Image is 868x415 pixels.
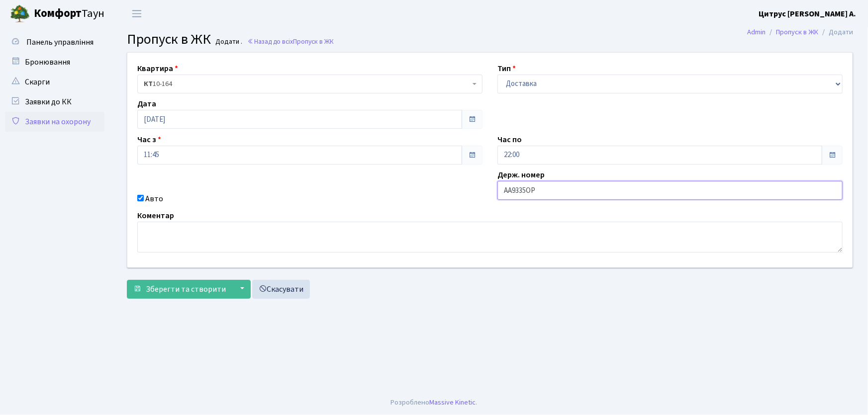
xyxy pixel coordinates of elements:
[5,32,104,52] a: Панель управління
[137,75,482,93] span: <b>КТ</b>&nbsp;&nbsp;&nbsp;&nbsp;10-164
[34,5,104,22] span: Таун
[497,134,522,146] label: Час по
[5,112,104,132] a: Заявки на охорону
[5,52,104,72] a: Бронювання
[747,27,766,37] a: Admin
[497,169,545,181] label: Держ. номер
[34,5,82,21] b: Комфорт
[818,27,853,38] li: Додати
[137,98,156,110] label: Дата
[137,63,178,75] label: Квартира
[137,134,161,146] label: Час з
[26,37,94,48] span: Панель управління
[144,79,153,89] b: КТ
[759,8,856,20] a: Цитрус [PERSON_NAME] А.
[430,397,476,408] a: Massive Kinetic
[497,63,516,75] label: Тип
[391,397,478,408] div: Розроблено .
[497,181,843,200] input: AA0001AA
[293,37,334,46] span: Пропуск в ЖК
[252,280,310,299] a: Скасувати
[127,29,211,49] span: Пропуск в ЖК
[146,284,226,295] span: Зберегти та створити
[5,72,104,92] a: Скарги
[10,4,30,24] img: logo.png
[214,38,243,46] small: Додати .
[776,27,818,37] a: Пропуск в ЖК
[124,5,149,22] button: Переключити навігацію
[247,37,334,46] a: Назад до всіхПропуск в ЖК
[5,92,104,112] a: Заявки до КК
[145,193,163,205] label: Авто
[127,280,232,299] button: Зберегти та створити
[732,22,868,43] nav: breadcrumb
[144,79,470,89] span: <b>КТ</b>&nbsp;&nbsp;&nbsp;&nbsp;10-164
[137,210,174,222] label: Коментар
